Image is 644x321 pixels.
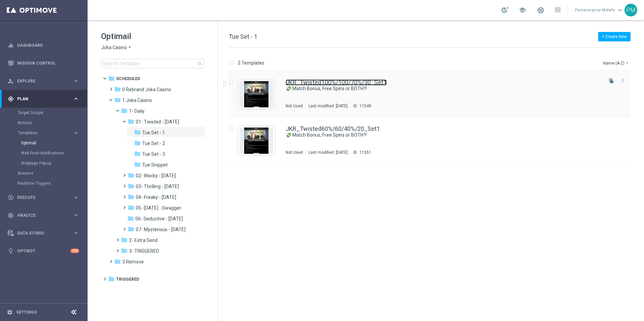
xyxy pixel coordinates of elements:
div: Mission Control [8,54,79,72]
i: keyboard_arrow_right [73,230,79,236]
i: track_changes [8,212,14,218]
a: Optibot [17,242,70,260]
i: keyboard_arrow_right [73,212,79,218]
i: arrow_drop_down [127,44,132,51]
div: Last modified: [DATE] [306,150,350,155]
a: 💸 Match Bonus, Free Spins or BOTH?! [286,85,586,92]
button: track_changes Analyze keyboard_arrow_right [7,213,79,218]
i: gps_fixed [8,96,14,102]
i: folder [108,75,115,82]
i: keyboard_arrow_right [73,78,79,84]
a: Settings [16,310,37,314]
i: folder [128,118,134,125]
div: Templates [18,131,73,135]
button: more_vert [619,76,626,84]
i: folder [128,226,134,233]
div: ID: [350,150,371,155]
a: Target Groups [18,110,70,115]
i: play_circle_outline [8,194,14,201]
div: Execute [8,194,73,201]
i: folder [121,247,128,254]
span: 1 Joka Casino [122,97,152,103]
a: Realtime Triggers [18,181,70,186]
div: Templates [18,128,87,168]
img: 11549.jpeg [239,81,273,107]
i: folder [121,237,128,243]
div: Press SPACE to select this row. [222,117,643,164]
img: 11551.jpeg [239,128,273,154]
input: Search Template [101,59,204,68]
button: Data Studio keyboard_arrow_right [7,230,79,236]
span: 3 Remove [122,259,144,265]
a: Optimail [21,140,70,146]
span: Tue Set - 1 [142,130,165,136]
a: Perseverance Molefekeyboard_arrow_down [574,5,624,15]
h1: Optimail [101,31,204,42]
a: Actions [18,120,70,126]
a: JKR_Twisted60%/60/40%/20_Set1 [286,126,380,132]
p: 2 Templates [238,60,264,66]
i: keyboard_arrow_right [73,130,79,136]
div: Actions [18,118,87,128]
i: person_search [8,78,14,84]
button: Joka Casino arrow_drop_down [101,44,132,51]
div: 11551 [359,150,371,155]
button: Mission Control [7,61,79,66]
button: file_copy [607,76,616,85]
i: folder [121,107,128,114]
i: folder [134,161,141,168]
span: 0 Rebrand Joka Casino [122,86,171,93]
i: folder [128,183,134,189]
i: file_copy [609,78,614,83]
button: + Create New [598,32,631,41]
a: Mission Control [17,54,79,72]
i: folder [128,172,134,179]
span: Tue Set - 3 [142,151,165,157]
span: 07- Mysterious - Monday [136,226,186,233]
button: gps_fixed Plan keyboard_arrow_right [7,96,79,102]
div: Target Groups [18,108,87,118]
button: play_circle_outline Execute keyboard_arrow_right [7,195,79,200]
span: 3- TRIGGERED [129,248,159,254]
div: Realtime Triggers [18,178,87,188]
span: Joka Casino [101,44,127,51]
span: 06- Seductive - Sunday [135,216,183,222]
a: JKR_Twisted100%/100/70%/30_Set1 [286,79,387,85]
div: Optimail [21,138,87,148]
i: folder [114,258,121,265]
div: 💸 Match Bonus, Free Spins or BOTH?! [286,85,602,92]
div: equalizer Dashboard [7,43,79,48]
i: folder [128,204,134,211]
i: folder [128,193,134,200]
span: 02- Wacky - Wednesday [136,173,176,179]
i: more_vert [620,78,625,83]
i: equalizer [8,42,14,48]
div: Data Studio [8,230,73,236]
i: keyboard_arrow_right [73,194,79,201]
span: Triggered [116,276,139,282]
button: Templates keyboard_arrow_right [18,130,79,136]
a: Webpage Pop-up [21,160,70,166]
i: settings [7,309,13,315]
div: person_search Explore keyboard_arrow_right [7,78,79,84]
i: folder [127,215,134,222]
div: Optibot [8,242,79,260]
div: +10 [70,249,79,253]
span: Data Studio [17,231,73,235]
i: folder [114,97,121,103]
i: lightbulb [8,248,14,254]
span: Templates [18,131,66,135]
div: lightbulb Optibot +10 [7,248,79,254]
span: Plan [17,97,73,101]
i: folder [134,150,141,157]
span: 2- Extra Send [129,237,158,243]
span: keyboard_arrow_down [616,6,624,14]
div: Analyze [8,212,73,218]
a: Streams [18,171,70,176]
span: Scheduled [116,76,140,82]
div: Web Push Notifications [21,148,87,158]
